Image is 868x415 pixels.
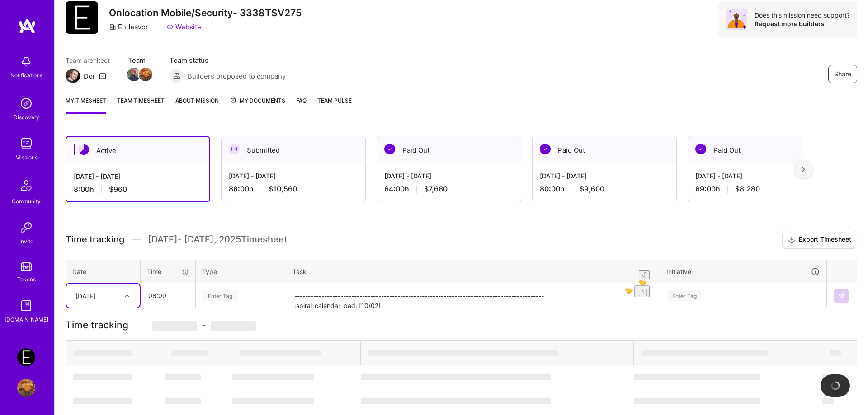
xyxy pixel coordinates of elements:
th: Task [286,260,660,283]
span: Time tracking [66,234,124,245]
img: right [802,166,805,173]
h3: Onlocation Mobile/Security- 3338TSV275 [109,7,302,19]
div: Submitted [222,136,365,164]
div: Paid Out [533,136,676,164]
span: - [152,319,256,331]
span: ‌ [634,398,760,404]
a: About Mission [175,96,219,114]
span: ‌ [232,398,314,404]
textarea: To enrich screen reader interactions, please activate Accessibility in Grammarly extension settings [287,284,659,308]
img: Invite [17,219,35,237]
span: ‌ [152,321,197,331]
span: ‌ [73,398,132,404]
span: $960 [109,185,127,194]
div: Active [66,137,209,164]
span: $9,600 [580,184,604,194]
div: Endeavor [109,22,148,32]
img: Submitted [229,144,240,154]
input: HH:MM [141,284,195,308]
div: Time [147,267,189,276]
a: Website [166,22,201,32]
a: Team Member Avatar [140,67,151,82]
div: Notifications [10,70,42,80]
img: logo [18,18,36,34]
img: Team Member Avatar [139,68,152,81]
span: ‌ [73,350,132,356]
img: User Avatar [17,379,35,397]
span: ‌ [232,374,314,380]
img: Paid Out [384,144,395,154]
a: Team Pulse [317,96,352,114]
a: User Avatar [15,379,38,397]
span: ‌ [211,321,256,331]
a: Team timesheet [117,96,165,114]
img: Builders proposed to company [170,69,184,83]
img: Active [78,144,89,155]
img: loading [829,379,842,392]
button: Share [828,65,857,83]
span: Team [128,56,151,65]
span: $10,560 [269,184,297,194]
img: Submit [838,292,845,299]
div: Paid Out [377,136,521,164]
a: FAQ [296,96,307,114]
span: ‌ [171,350,208,356]
div: Paid Out [688,136,832,164]
div: [DATE] - [DATE] [540,171,669,181]
div: Enter Tag [203,289,237,303]
i: icon Chevron [125,294,129,298]
a: Endeavor: Onlocation Mobile/Security- 3338TSV275 [15,348,38,366]
span: ‌ [361,374,551,380]
div: Dor [84,71,95,81]
i: icon CompanyGray [109,23,116,31]
img: Paid Out [540,144,551,154]
i: icon Download [788,235,795,245]
div: Discovery [14,112,39,122]
img: Paid Out [695,144,706,154]
div: [DATE] - [DATE] [74,172,202,181]
span: ‌ [368,350,558,356]
span: ‌ [361,398,551,404]
a: My timesheet [66,96,106,114]
img: Team Architect [66,69,80,83]
img: guide book [17,297,35,315]
div: [DATE] - [DATE] [695,171,825,181]
div: 88:00 h [229,184,358,194]
img: Avatar [726,9,747,30]
img: Team Member Avatar [127,68,141,81]
span: ‌ [830,350,841,356]
div: Initiative [666,266,820,277]
span: Share [834,70,851,79]
span: [DATE] - [DATE] , 2025 Timesheet [148,234,287,245]
span: ‌ [822,398,834,404]
span: Team Pulse [317,97,352,104]
div: Does this mission need support? [755,11,850,19]
button: Export Timesheet [782,231,857,249]
a: My Documents [230,96,285,114]
div: 69:00 h [695,184,825,194]
span: ‌ [73,374,132,380]
div: Missions [15,153,38,162]
i: icon Mail [99,72,106,79]
img: Endeavor: Onlocation Mobile/Security- 3338TSV275 [17,348,35,366]
th: Type [196,260,286,283]
img: tokens [21,262,32,271]
div: 8:00 h [74,185,202,194]
span: ‌ [822,374,834,380]
img: teamwork [17,135,35,153]
div: Community [12,196,41,206]
div: [DATE] [75,291,96,300]
span: $8,280 [735,184,760,194]
div: 64:00 h [384,184,514,194]
span: $7,680 [424,184,448,194]
div: [DOMAIN_NAME] [5,315,48,324]
span: Team architect [66,56,110,65]
h3: Time tracking [66,319,857,331]
div: Request more builders [755,19,850,28]
div: [DATE] - [DATE] [384,171,514,181]
span: Builders proposed to company [188,71,286,81]
div: Tokens [17,275,36,284]
span: My Documents [230,96,285,106]
div: [DATE] - [DATE] [229,171,358,181]
img: Company Logo [66,1,98,34]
